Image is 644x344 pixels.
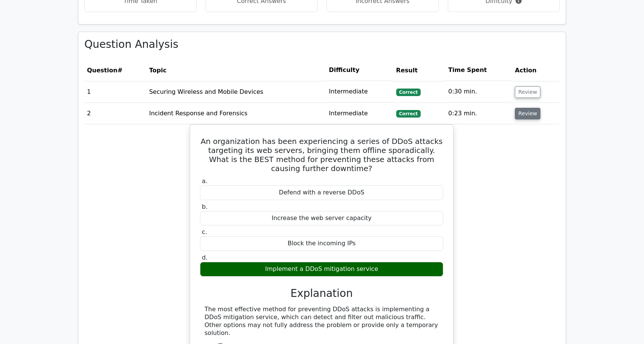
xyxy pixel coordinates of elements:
[512,60,559,81] th: Action
[84,81,146,102] td: 1
[396,110,421,118] span: Correct
[396,89,421,96] span: Correct
[202,203,208,210] span: b.
[515,86,540,98] button: Review
[87,67,118,74] span: Question
[202,177,208,185] span: a.
[202,254,208,261] span: d.
[445,81,512,102] td: 0:30 min.
[84,60,146,81] th: #
[204,287,439,300] h3: Explanation
[200,211,443,226] div: Increase the web server capacity
[393,60,446,81] th: Result
[204,306,439,337] div: The most effective method for preventing DDoS attacks is implementing a DDoS mitigation service, ...
[146,60,326,81] th: Topic
[199,137,444,173] h5: An organization has been experiencing a series of DDoS attacks targeting its web servers, bringin...
[515,108,540,119] button: Review
[200,185,443,200] div: Defend with a reverse DDoS
[326,103,393,124] td: Intermediate
[326,60,393,81] th: Difficulty
[445,103,512,124] td: 0:23 min.
[445,60,512,81] th: Time Spent
[200,236,443,251] div: Block the incoming IPs
[146,81,326,102] td: Securing Wireless and Mobile Devices
[326,81,393,102] td: Intermediate
[146,103,326,124] td: Incident Response and Forensics
[84,38,560,51] h3: Question Analysis
[200,262,443,277] div: Implement a DDoS mitigation service
[84,103,146,124] td: 2
[202,228,207,235] span: c.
